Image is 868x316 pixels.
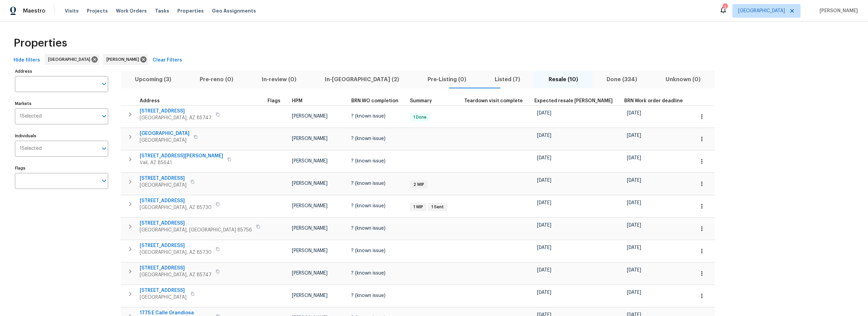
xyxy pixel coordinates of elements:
[627,111,641,116] span: [DATE]
[655,75,711,84] span: Unknown (0)
[45,54,99,65] div: [GEOGRAPHIC_DATA]
[48,56,93,63] span: [GEOGRAPHIC_DATA]
[292,181,328,186] span: [PERSON_NAME]
[351,271,386,276] span: ? (known issue)
[417,75,476,84] span: Pre-Listing (0)
[537,223,551,228] span: [DATE]
[537,156,551,160] span: [DATE]
[140,249,212,256] span: [GEOGRAPHIC_DATA], AZ 85730
[292,226,328,231] span: [PERSON_NAME]
[738,7,785,14] span: [GEOGRAPHIC_DATA]
[817,7,858,14] span: [PERSON_NAME]
[116,7,147,14] span: Work Orders
[106,56,142,63] span: [PERSON_NAME]
[140,159,223,166] span: Vail, AZ 85641
[125,75,181,84] span: Upcoming (3)
[292,248,328,253] span: [PERSON_NAME]
[537,111,551,116] span: [DATE]
[351,99,398,103] span: BRN WO completion
[627,133,641,138] span: [DATE]
[351,159,386,163] span: ? (known issue)
[537,290,551,295] span: [DATE]
[292,136,328,141] span: [PERSON_NAME]
[14,40,67,47] span: Properties
[351,248,386,253] span: ? (known issue)
[23,7,45,14] span: Maestro
[15,134,108,138] label: Individuals
[464,99,523,103] span: Teardown visit complete
[351,204,386,208] span: ? (known issue)
[537,178,551,183] span: [DATE]
[537,200,551,205] span: [DATE]
[538,75,588,84] span: Resale (10)
[315,75,409,84] span: In-[GEOGRAPHIC_DATA] (2)
[624,99,683,103] span: BRN Work order deadline
[292,159,328,163] span: [PERSON_NAME]
[596,75,647,84] span: Done (334)
[103,54,148,65] div: [PERSON_NAME]
[190,75,243,84] span: Pre-reno (0)
[351,293,386,298] span: ? (known issue)
[140,265,212,271] span: [STREET_ADDRESS]
[140,204,212,211] span: [GEOGRAPHIC_DATA], AZ 85730
[140,227,252,233] span: [GEOGRAPHIC_DATA], [GEOGRAPHIC_DATA] 85756
[65,7,79,14] span: Visits
[292,99,302,103] span: HPM
[87,7,108,14] span: Projects
[177,7,204,14] span: Properties
[485,75,530,84] span: Listed (7)
[140,220,252,227] span: [STREET_ADDRESS]
[534,99,613,103] span: Expected resale [PERSON_NAME]
[140,242,212,249] span: [STREET_ADDRESS]
[212,7,256,14] span: Geo Assignments
[351,226,386,231] span: ? (known issue)
[252,75,307,84] span: In-review (0)
[627,245,641,250] span: [DATE]
[140,130,190,137] span: [GEOGRAPHIC_DATA]
[627,223,641,228] span: [DATE]
[140,153,223,159] span: [STREET_ADDRESS][PERSON_NAME]
[140,175,186,182] span: [STREET_ADDRESS]
[140,108,212,115] span: [STREET_ADDRESS]
[140,137,190,144] span: [GEOGRAPHIC_DATA]
[140,99,160,103] span: Address
[99,79,109,89] button: Open
[15,69,108,73] label: Address
[411,115,429,120] span: 1 Done
[627,178,641,183] span: [DATE]
[537,268,551,273] span: [DATE]
[723,4,727,11] div: 3
[140,197,212,204] span: [STREET_ADDRESS]
[15,166,108,170] label: Flags
[155,8,169,13] span: Tasks
[351,114,386,119] span: ? (known issue)
[411,204,426,210] span: 1 WIP
[11,54,43,67] button: Hide filters
[140,182,186,189] span: [GEOGRAPHIC_DATA]
[140,294,186,301] span: [GEOGRAPHIC_DATA]
[15,102,108,106] label: Markets
[410,99,432,103] span: Summary
[292,271,328,276] span: [PERSON_NAME]
[411,182,427,188] span: 2 WIP
[268,99,280,103] span: Flags
[627,200,641,205] span: [DATE]
[150,54,185,67] button: Clear Filters
[99,144,109,153] button: Open
[140,115,212,121] span: [GEOGRAPHIC_DATA], AZ 85747
[153,56,182,65] span: Clear Filters
[292,114,328,119] span: [PERSON_NAME]
[351,181,386,186] span: ? (known issue)
[20,113,42,119] span: 1 Selected
[20,146,42,152] span: 1 Selected
[14,56,40,65] span: Hide filters
[429,204,447,210] span: 1 Sent
[351,136,386,141] span: ? (known issue)
[140,271,212,278] span: [GEOGRAPHIC_DATA], AZ 85747
[292,293,328,298] span: [PERSON_NAME]
[537,133,551,138] span: [DATE]
[292,204,328,208] span: [PERSON_NAME]
[140,287,186,294] span: [STREET_ADDRESS]
[627,268,641,273] span: [DATE]
[99,111,109,121] button: Open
